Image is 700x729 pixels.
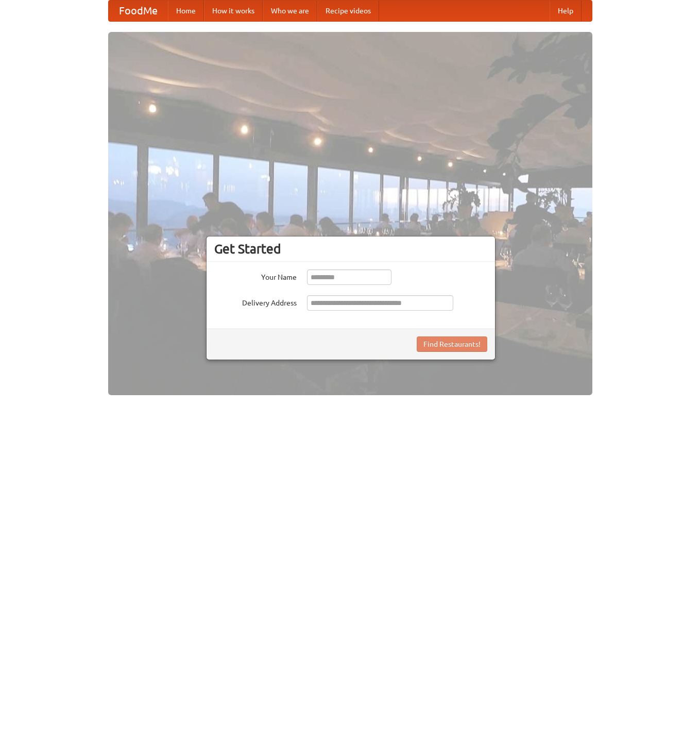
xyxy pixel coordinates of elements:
[204,1,263,21] a: How it works
[214,241,487,257] h3: Get Started
[109,1,168,21] a: FoodMe
[214,295,297,308] label: Delivery Address
[214,269,297,282] label: Your Name
[263,1,317,21] a: Who we are
[168,1,204,21] a: Home
[417,336,487,352] button: Find Restaurants!
[317,1,379,21] a: Recipe videos
[550,1,582,21] a: Help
